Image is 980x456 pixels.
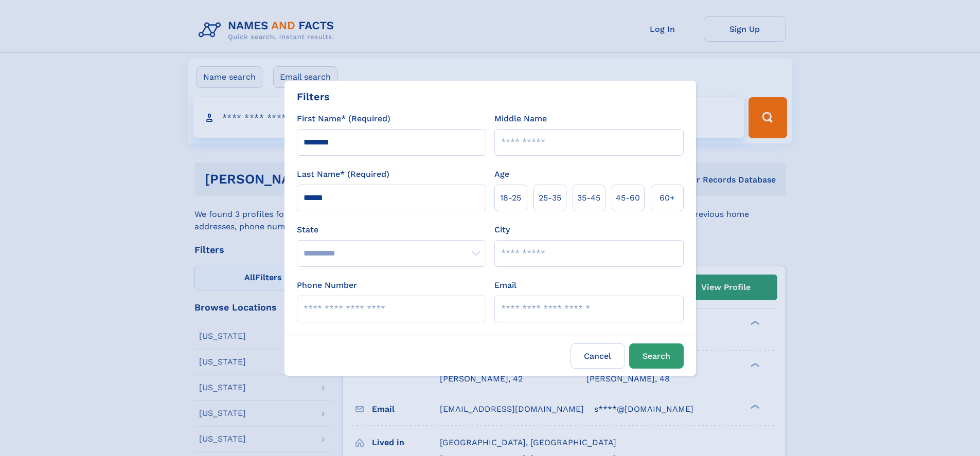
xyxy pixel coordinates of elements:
span: 60+ [660,192,675,204]
div: Filters [297,89,330,104]
label: State [297,224,486,236]
label: Phone Number [297,279,357,291]
label: First Name* (Required) [297,113,390,125]
label: Last Name* (Required) [297,168,389,180]
label: Middle Name [494,113,547,125]
span: 25‑35 [539,192,561,204]
label: City [494,224,510,236]
label: Email [494,279,516,291]
button: Search [629,343,684,369]
span: 45‑60 [616,192,640,204]
label: Age [494,168,509,180]
span: 18‑25 [500,192,521,204]
label: Cancel [571,343,625,369]
span: 35‑45 [577,192,600,204]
